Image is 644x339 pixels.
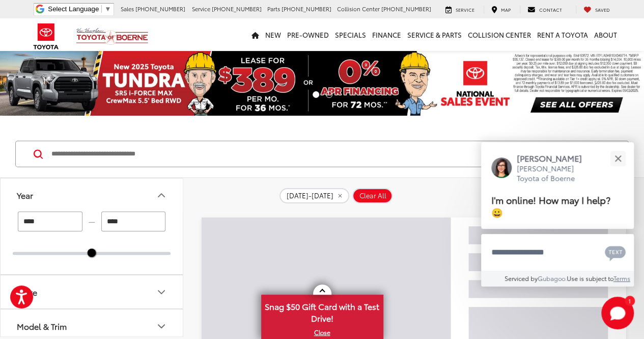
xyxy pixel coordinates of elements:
p: [PERSON_NAME] Toyota of Boerne [517,164,592,184]
a: Map [484,6,518,14]
span: [DATE]-[DATE] [287,192,333,200]
button: Search [565,141,611,167]
span: ▼ [104,5,111,13]
span: Clear All [359,192,386,200]
button: Chat with SMS [602,241,629,264]
a: Home [248,18,262,51]
button: Close [607,147,629,169]
a: My Saved Vehicles [576,6,618,14]
a: Specials [332,18,369,51]
a: Service [438,6,482,14]
svg: Start Chat [601,297,634,329]
span: Map [501,6,511,13]
span: — [86,218,98,226]
span: Service [456,6,474,13]
a: Select Language​ [48,5,111,13]
span: [PHONE_NUMBER] [381,5,431,13]
a: Collision Center [465,18,534,51]
textarea: Type your message [481,234,634,271]
a: Contact [520,6,570,14]
button: MakeMake [1,275,184,308]
a: New [262,18,284,51]
span: 1 [628,298,631,303]
a: About [591,18,620,51]
a: Gubagoo. [538,274,567,282]
svg: Text [605,245,626,261]
button: Clear All [352,188,393,203]
img: Toyota [27,20,65,53]
a: Service & Parts: Opens in a new tab [404,18,465,51]
input: minimum [18,212,82,231]
span: [PHONE_NUMBER] [282,5,331,13]
span: [PHONE_NUMBER] [212,5,262,13]
button: YearYear [1,178,184,212]
span: Service [192,5,210,13]
span: I'm online! How may I help? 😀 [491,193,610,219]
input: maximum [101,212,166,231]
span: Saved [595,6,610,13]
div: Year [155,189,167,201]
span: Use is subject to [567,274,613,282]
p: [PERSON_NAME] [517,152,592,164]
a: Finance [369,18,404,51]
div: Make [155,286,167,298]
div: Year [17,190,33,200]
span: Collision Center [337,5,380,13]
button: remove 2025-2025 [279,188,349,203]
button: Toggle Chat Window [601,297,634,329]
div: Model & Trim [155,320,167,332]
a: Rent a Toyota [534,18,591,51]
span: Snag $50 Gift Card with a Test Drive! [262,296,382,327]
span: Parts [267,5,280,13]
img: Vic Vaughan Toyota of Boerne [76,28,149,45]
div: Model & Trim [17,321,67,331]
span: Serviced by [505,274,538,282]
a: Pre-Owned [284,18,332,51]
span: [PHONE_NUMBER] [135,5,185,13]
a: Terms [613,274,630,282]
span: Select Language [48,5,99,13]
span: Sales [121,5,134,13]
input: Search by Make, Model, or Keyword [50,142,565,166]
span: Contact [539,6,562,13]
div: Close[PERSON_NAME][PERSON_NAME] Toyota of BoerneI'm online! How may I help? 😀Type your messageCha... [481,142,634,286]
